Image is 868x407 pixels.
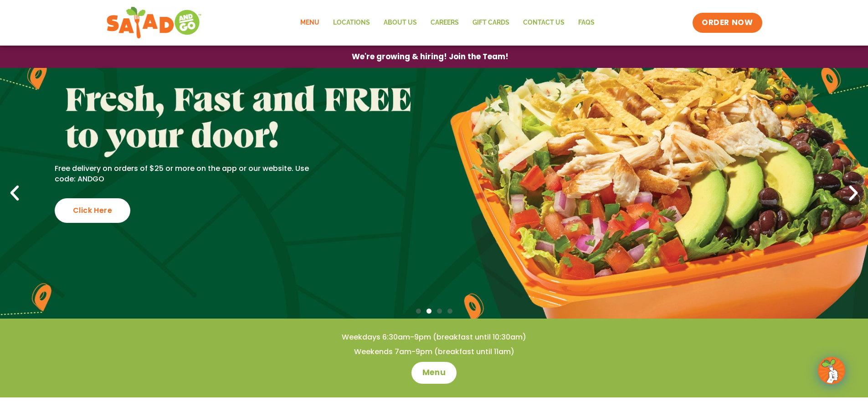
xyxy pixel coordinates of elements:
[571,12,601,33] a: FAQs
[352,53,508,61] span: We're growing & hiring! Join the Team!
[437,309,442,314] span: Go to slide 3
[416,309,421,314] span: Go to slide 1
[424,12,466,33] a: Careers
[422,367,446,378] span: Menu
[55,164,323,184] p: Free delivery on orders of $25 or more on the app or our website. Use code: ANDGO
[426,309,431,314] span: Go to slide 2
[377,12,424,33] a: About Us
[516,12,571,33] a: Contact Us
[447,309,452,314] span: Go to slide 4
[293,12,326,33] a: Menu
[106,5,202,41] img: new-SAG-logo-768×292
[55,198,130,223] div: Click Here
[411,362,457,384] a: Menu
[326,12,377,33] a: Locations
[293,12,601,33] nav: Menu
[5,183,25,203] div: Previous slide
[843,183,863,203] div: Next slide
[338,46,522,67] a: We're growing & hiring! Join the Team!
[18,332,850,342] h4: Weekdays 6:30am-9pm (breakfast until 10:30am)
[819,358,844,383] img: wpChatIcon
[466,12,516,33] a: GIFT CARDS
[702,17,753,28] span: ORDER NOW
[693,13,762,33] a: ORDER NOW
[18,347,850,357] h4: Weekends 7am-9pm (breakfast until 11am)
